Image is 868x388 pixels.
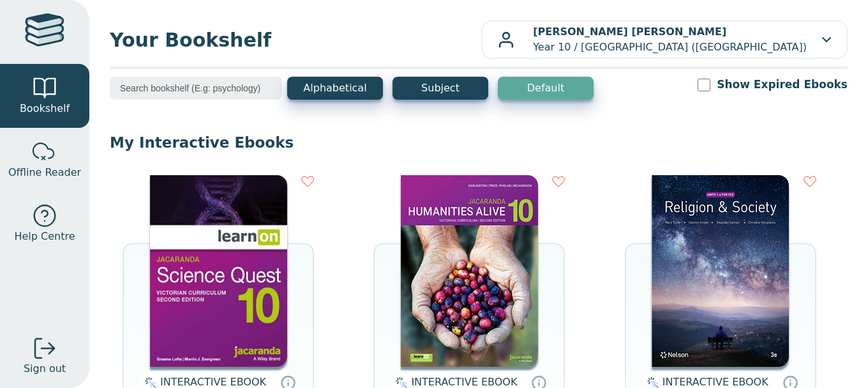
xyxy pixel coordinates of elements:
[110,77,282,100] input: Search bookshelf (E.g: psychology)
[533,26,726,38] b: [PERSON_NAME] [PERSON_NAME]
[287,77,383,100] button: Alphabetical
[411,376,517,388] span: INTERACTIVE EBOOK
[498,77,594,100] button: Default
[20,101,70,116] span: Bookshelf
[481,20,848,59] button: [PERSON_NAME] [PERSON_NAME]Year 10 / [GEOGRAPHIC_DATA] ([GEOGRAPHIC_DATA])
[662,376,768,388] span: INTERACTIVE EBOOK
[24,361,66,376] span: Sign out
[110,26,481,54] span: Your Bookshelf
[393,77,488,100] button: Subject
[401,175,538,367] img: 73e64749-7c91-e911-a97e-0272d098c78b.jpg
[533,24,807,55] p: Year 10 / [GEOGRAPHIC_DATA] ([GEOGRAPHIC_DATA])
[652,175,789,367] img: 3cfd6f75-ad5f-404c-a9bc-68739f1f17c8.png
[160,376,266,388] span: INTERACTIVE EBOOK
[717,77,848,93] label: Show Expired Ebooks
[150,175,287,367] img: b7253847-5288-ea11-a992-0272d098c78b.jpg
[110,133,848,152] p: My Interactive Ebooks
[8,165,81,180] span: Offline Reader
[14,229,75,244] span: Help Centre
